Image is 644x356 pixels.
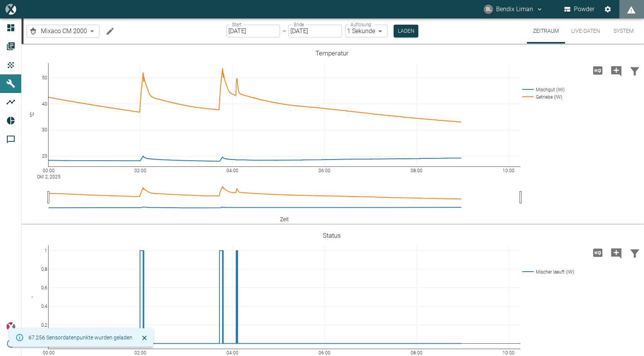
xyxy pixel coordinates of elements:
button: Daten filtern [626,243,644,263]
button: Machine bearbeiten [102,24,118,39]
div: BL [484,5,493,14]
p: – [282,27,286,35]
input: DD.MM.YYYY [288,25,342,37]
button: Laden [394,25,418,37]
span: Hohe Auflösung [589,66,607,74]
label: Start [232,21,241,28]
button: Kommentar hinzufügen [607,60,626,81]
a: Mixaco CM 2000 [29,27,87,36]
span: Mixaco CM 2000 [41,27,87,35]
button: bendix.liman@kansaihelios-cws.de [483,2,544,16]
input: DD.MM.YYYY [226,25,280,37]
button: Live-Daten [565,18,606,44]
button: Zeitraum [527,18,565,44]
img: logo [5,4,16,14]
button: Einstellungen [601,2,615,16]
div: 1 Sekunde [345,25,387,37]
button: Kommentar hinzufügen [607,243,626,263]
img: Xplore Logo [6,322,15,331]
button: Daten filtern [626,60,644,81]
button: System [606,18,641,44]
button: Schließen [139,332,150,344]
label: Auflösung [351,21,371,28]
button: Powder [563,2,596,16]
label: Ende [294,21,304,28]
span: Hohe Auflösung [589,249,607,256]
div: 67.256 Sensordatenpunkte wurden geladen [29,331,132,344]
